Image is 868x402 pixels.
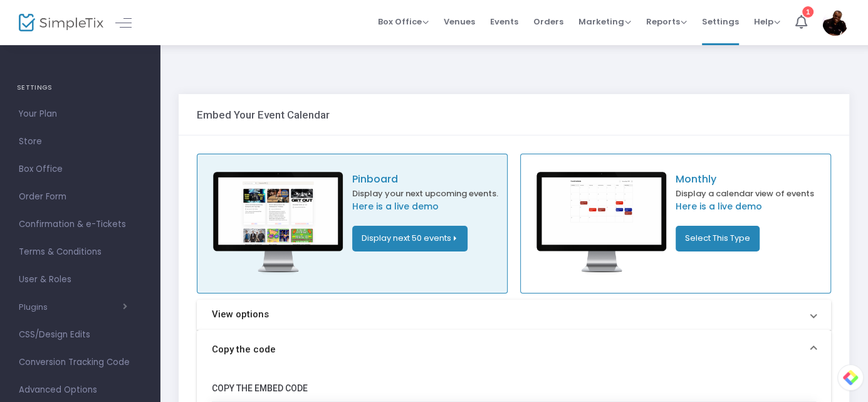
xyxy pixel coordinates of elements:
span: Orders [533,6,563,38]
span: Events [490,6,518,38]
mat-expansion-panel-header: View options [197,300,832,330]
span: CSS/Design Edits [19,327,141,343]
a: Here is a live demo [352,200,501,213]
a: Here is a live demo [676,200,824,213]
span: Box Office [19,161,141,177]
button: Plugins [19,302,127,312]
span: Box Office [378,16,429,28]
img: tab_domain_overview_orange.svg [34,73,44,83]
div: Domain: [DOMAIN_NAME] [33,33,138,43]
span: Your Plan [19,106,141,122]
img: logo_orange.svg [20,20,30,30]
mat-panel-title: Copy the code [212,342,802,357]
p: Display a calendar view of events [676,188,824,200]
span: User & Roles [19,272,141,288]
div: Domain Overview [48,74,112,82]
h4: SETTINGS [17,75,143,100]
button: Select This Type [676,226,760,251]
img: tab_keywords_by_traffic_grey.svg [125,73,135,83]
span: Store [19,134,141,150]
span: Help [754,16,780,28]
span: Conversion Tracking Code [19,354,141,371]
mat-expansion-panel-header: Copy the code [197,330,832,370]
div: 1 [802,6,813,18]
label: COPY THE EMBED CODE [212,376,308,402]
span: Settings [702,6,739,38]
div: v 4.0.25 [35,20,61,30]
span: Order Form [19,189,141,205]
span: Terms & Conditions [19,244,141,260]
span: Marketing [578,16,631,28]
p: Monthly [676,172,824,187]
img: calendar-sample.png [527,172,676,275]
button: Display next 50 events [352,226,468,251]
span: Confirmation & e-Tickets [19,216,141,233]
img: pinboard-sample.png [204,172,352,275]
span: Reports [646,16,687,28]
span: Advanced Options [19,382,141,398]
div: Keywords by Traffic [139,74,211,82]
mat-panel-title: View options [212,307,802,322]
span: Venues [444,6,475,38]
p: Display your next upcoming events. [352,188,501,200]
img: website_grey.svg [20,33,30,43]
p: Pinboard [352,172,501,187]
h3: Embed Your Event Calendar [197,108,330,121]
